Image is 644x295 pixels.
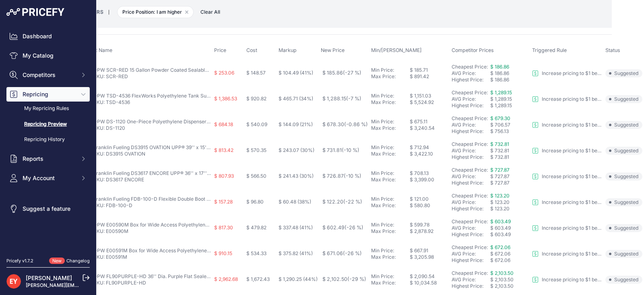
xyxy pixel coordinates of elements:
div: Min Price: [371,93,410,99]
div: $ 3,422.10 [410,151,448,157]
a: Increase pricing to $1 below my cheapest competitor [532,276,602,283]
nav: Sidebar [6,29,90,248]
div: Min Price: [371,247,410,254]
span: $ 678.30 [322,121,368,127]
div: Max Price: [371,254,410,260]
span: (-22 %) [343,199,362,205]
a: Repricing History [6,133,90,147]
a: Increase pricing to $1 below my cheapest competitor [532,70,602,77]
div: AVG Price: [452,122,490,128]
p: Increase pricing to $1 below my cheapest competitor [542,70,602,77]
a: Highest Price: [452,257,483,263]
button: My Account [6,171,90,185]
span: $ 817.30 [214,224,233,231]
a: Increase pricing to $1 below my cheapest competitor [532,225,602,231]
a: $ 186.86 [490,64,509,70]
a: $ 732.81 [490,141,509,147]
div: Max Price: [371,177,410,183]
a: Cheapest Price: [452,244,488,250]
div: Min Price: [371,222,410,228]
div: AVG Price: [452,276,490,283]
div: $ 891.42 [410,73,448,80]
span: $ 920.82 [246,96,266,102]
div: $ 3,399.00 [410,177,448,183]
a: Cheapest Price: [452,167,488,173]
span: $ 603.49 [490,218,511,224]
div: $ 599.78 [410,222,448,228]
div: $ 603.49 [490,225,529,231]
a: SKU: E00590M [93,228,128,234]
div: $ 3,240.54 [410,125,448,131]
a: Increase pricing to $1 below my cheapest competitor [532,251,602,257]
span: Suggested [605,95,642,103]
a: Suggest a feature [6,202,90,216]
div: $ 706.57 [490,122,529,128]
span: $ 2,962.68 [214,276,238,282]
div: Min Price: [371,273,410,280]
p: Increase pricing to $1 below my cheapest competitor [542,122,602,128]
a: Franklin Fueling DS3617 ENCORE UPP® 36'' x 17'' Deep Dispenser Sump for Gilbarco™ Encore™ [93,170,310,176]
span: Competitor Prices [452,47,494,53]
span: (-29 %) [347,276,366,282]
div: AVG Price: [452,173,490,180]
span: $ 910.15 [214,250,232,256]
div: $ 5,524.92 [410,99,448,106]
span: $ 807.93 [214,173,234,179]
div: $ 580.80 [410,202,448,209]
div: Min Price: [371,67,410,73]
div: $ 185.71 [410,67,448,73]
a: Cheapest Price: [452,218,488,224]
div: Pricefy v1.7.2 [6,258,33,264]
span: Min/[PERSON_NAME] [371,47,422,53]
span: My Account [23,174,75,182]
a: SKU: TSD-4536 [93,99,130,105]
a: Highest Price: [452,283,483,289]
span: $ 337.48 (41%) [279,224,313,231]
span: Suggested [605,172,642,181]
a: Highest Price: [452,180,483,186]
a: Highest Price: [452,128,483,134]
div: $ 672.06 [490,251,529,257]
span: $ 96.80 [246,199,264,205]
div: $ 2,103.50 [490,276,529,283]
span: $ 671.06 [322,250,362,256]
span: $ 756.13 [490,128,509,134]
a: My Catalog [6,48,90,63]
a: $ 2,103.50 [490,270,514,276]
button: Reports [6,152,90,166]
span: Suggested [605,250,642,258]
a: Cheapest Price: [452,64,488,70]
div: Max Price: [371,125,410,131]
a: Highest Price: [452,154,483,160]
span: (-0.86 %) [344,121,368,127]
a: $ 123.20 [490,193,510,199]
span: (-10 %) [342,147,359,153]
span: (-10 %) [344,173,361,179]
div: $ 186.86 [490,70,529,77]
a: Increase pricing to $1 below my cheapest competitor [532,147,602,154]
span: Cost [246,47,257,53]
span: $ 375.82 (41%) [279,250,313,256]
span: Suggested [605,147,642,155]
span: $ 144.09 (21%) [279,121,313,127]
span: $ 2,102.50 [322,276,366,282]
a: Cheapest Price: [452,89,488,96]
a: SKU: DS3915 OVATION [93,151,145,157]
a: Increase pricing to $1 below my cheapest competitor [532,122,602,128]
span: $ 672.06 [490,244,510,250]
span: $ 534.33 [246,250,266,256]
a: SKU: SCR-RED [93,73,128,79]
span: (-27 %) [343,70,361,76]
div: Min Price: [371,196,410,202]
a: Cheapest Price: [452,115,488,121]
span: $ 157.28 [214,199,233,205]
span: $ 1,289.15 [490,89,512,96]
a: OPW E00590M Box for Wide Access Polyethylene Dispenser Sump [93,222,247,228]
div: AVG Price: [452,70,490,77]
span: Suggested [605,69,642,77]
span: $ 243.07 (30%) [279,147,314,153]
a: Highest Price: [452,102,483,108]
div: $ 2,878.92 [410,228,448,235]
span: $ 253.06 [214,70,234,76]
